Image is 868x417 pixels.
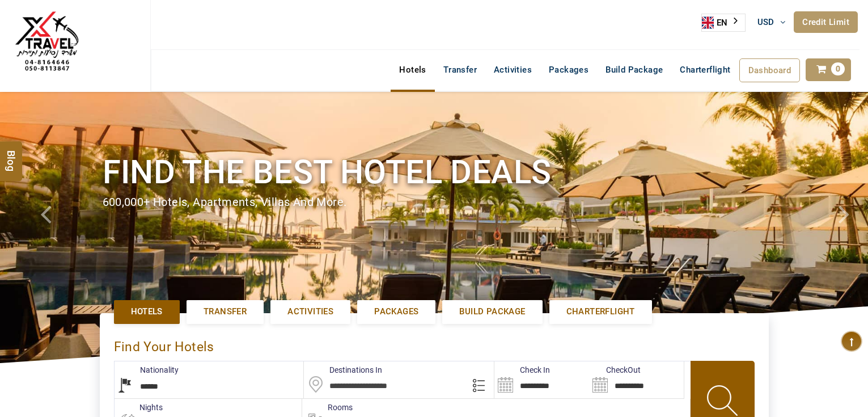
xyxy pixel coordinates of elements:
a: Transfer [187,300,264,323]
a: Build Package [442,300,542,323]
span: Packages [374,306,418,318]
span: Build Package [459,306,525,318]
span: Transfer [204,306,247,318]
span: Charterflight [566,306,635,318]
a: EN [702,14,745,31]
a: 0 [806,58,851,81]
label: Check In [494,364,550,376]
a: Charterflight [671,58,739,81]
a: Packages [540,58,597,81]
a: Hotels [114,300,180,323]
label: nights [114,402,163,413]
span: Dashboard [748,65,791,75]
a: Transfer [435,58,485,81]
input: Search [494,361,589,398]
a: Activities [485,58,540,81]
span: Charterflight [680,65,730,75]
div: 600,000+ hotels, apartments, villas and more. [103,194,766,210]
a: Charterflight [549,300,652,323]
a: Packages [357,300,435,323]
a: Build Package [597,58,671,81]
label: Nationality [115,364,179,376]
a: Activities [270,300,350,323]
a: Credit Limit [794,11,858,33]
div: Language [701,14,746,32]
img: The Royal Line Holidays [9,5,85,82]
label: Destinations In [304,364,382,376]
span: 0 [831,62,845,75]
a: Hotels [391,58,434,81]
aside: Language selected: English [701,14,746,32]
input: Search [589,361,684,398]
div: Find Your Hotels [114,327,755,361]
span: Activities [287,306,333,318]
label: Rooms [302,402,353,413]
h1: Find the best hotel deals [103,151,766,193]
span: Blog [4,150,19,159]
span: USD [757,17,774,27]
span: Hotels [131,306,163,318]
label: CheckOut [589,364,641,376]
